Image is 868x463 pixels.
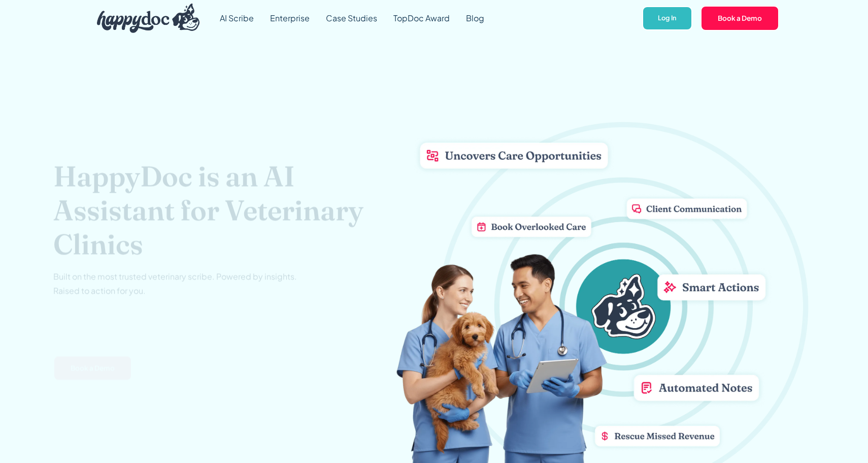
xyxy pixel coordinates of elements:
[97,4,199,33] img: HappyDoc Logo: A happy dog with his ear up, listening.
[89,1,199,35] a: home
[700,6,779,31] a: Book a Demo
[53,159,396,261] h1: HappyDoc is an AI Assistant for Veterinary Clinics
[53,269,297,298] p: Built on the most trusted veterinary scribe. Powered by insights. Raised to action for you.
[642,6,692,31] a: Log In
